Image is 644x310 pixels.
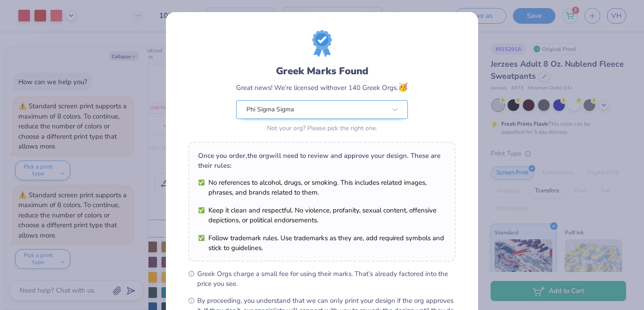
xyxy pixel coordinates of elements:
[236,64,408,78] div: Greek Marks Found
[198,233,446,253] li: Follow trademark rules. Use trademarks as they are, add required symbols and stick to guidelines.
[312,30,332,57] img: license-marks-badge.png
[198,151,446,170] div: Once you order, the org will need to review and approve your design. These are their rules:
[236,123,408,133] div: Not your org? Please pick the right one.
[197,269,456,289] span: Greek Orgs charge a small fee for using their marks. That’s already factored into the price you see.
[198,205,446,225] li: Keep it clean and respectful. No violence, profanity, sexual content, offensive depictions, or po...
[198,178,446,197] li: No references to alcohol, drugs, or smoking. This includes related images, phrases, and brands re...
[398,82,408,93] span: 🥳
[236,81,408,93] div: Great news! We’re licensed with over 140 Greek Orgs.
